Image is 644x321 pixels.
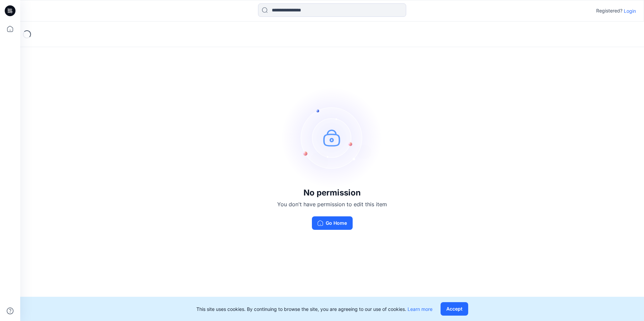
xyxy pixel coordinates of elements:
p: This site uses cookies. By continuing to browse the site, you are agreeing to our use of cookies. [196,306,432,313]
p: Login [624,7,636,14]
button: Accept [441,302,468,316]
a: Learn more [408,306,432,312]
h3: No permission [277,188,387,198]
p: Registered? [596,7,622,15]
p: You don't have permission to edit this item [277,200,387,208]
img: no-perm.svg [282,87,383,188]
button: Go Home [312,216,353,230]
